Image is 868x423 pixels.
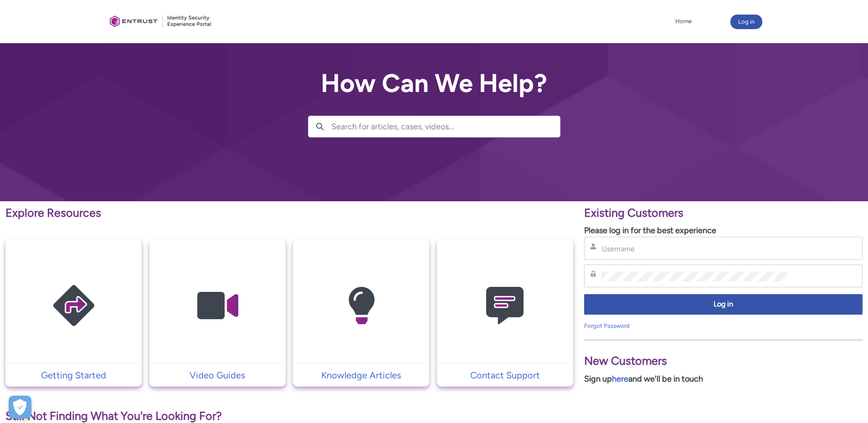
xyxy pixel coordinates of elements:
[590,299,857,310] span: Log in
[154,368,281,382] p: Video Guides
[293,368,429,382] a: Knowledge Articles
[318,257,405,355] img: Knowledge Articles
[584,294,863,315] button: Log in
[612,374,628,384] a: here
[174,257,261,355] img: Video Guides
[584,322,630,329] a: Forgot Password
[308,116,331,137] button: Search
[149,368,286,382] a: Video Guides
[601,244,787,254] input: Username
[5,368,142,382] a: Getting Started
[5,204,573,222] p: Explore Resources
[730,15,762,29] button: Log in
[298,368,425,382] p: Knowledge Articles
[584,224,863,237] p: Please log in for the best experience
[9,396,31,418] button: Open Preferences
[10,368,137,382] p: Getting Started
[308,69,560,97] h2: How Can We Help?
[331,116,560,137] input: Search for articles, cases, videos...
[31,257,117,355] img: Getting Started
[584,204,863,222] p: Existing Customers
[462,257,548,355] img: Contact Support
[584,373,863,385] p: Sign up and we'll be in touch
[437,368,573,382] a: Contact Support
[442,368,569,382] p: Contact Support
[584,352,863,370] p: New Customers
[9,396,31,418] div: Cookie Preferences
[673,15,694,28] a: Home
